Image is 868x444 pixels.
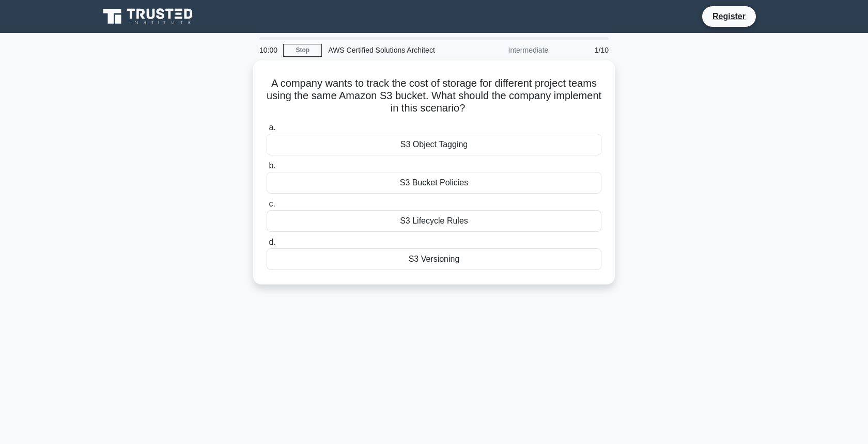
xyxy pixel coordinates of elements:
[322,40,464,60] div: AWS Certified Solutions Architect
[269,199,275,208] span: c.
[267,248,601,270] div: S3 Versioning
[706,10,752,23] a: Register
[269,161,275,170] span: b.
[267,172,601,194] div: S3 Bucket Policies
[253,40,283,60] div: 10:00
[464,40,554,60] div: Intermediate
[266,77,602,115] h5: A company wants to track the cost of storage for different project teams using the same Amazon S3...
[267,134,601,155] div: S3 Object Tagging
[267,210,601,232] div: S3 Lifecycle Rules
[283,44,322,57] a: Stop
[554,40,615,60] div: 1/10
[269,123,275,132] span: a.
[269,237,275,246] span: d.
